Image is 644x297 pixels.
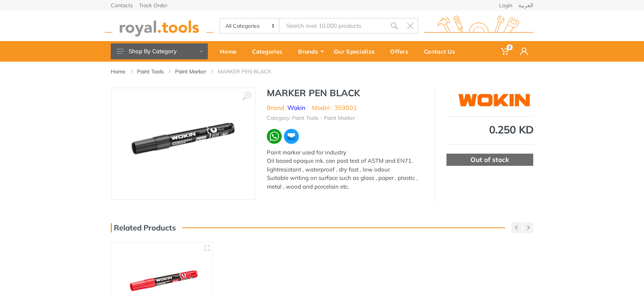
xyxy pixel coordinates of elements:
a: Paint Marker [175,68,206,75]
div: Home [215,43,247,59]
div: Offers [385,43,419,59]
div: 0.250 KD [446,124,533,135]
a: Login [499,3,512,8]
button: Shop By Category [111,43,208,59]
a: Contact Us [419,41,465,62]
a: Track Order [139,3,167,8]
nav: breadcrumb [111,68,533,75]
img: royal.tools Logo [424,16,533,37]
div: Out of stock [446,154,533,166]
a: العربية [518,3,533,8]
a: Contacts [111,3,133,8]
img: Royal Tools - MARKER PEN BLACK [119,98,247,190]
h3: Related Products [111,223,176,232]
a: Our Specialize [328,41,385,62]
span: 0 [507,44,513,50]
a: Home [215,41,247,62]
a: Wokin [287,104,305,111]
img: wa.webp [267,129,282,144]
div: Our Specialize [328,43,385,59]
img: royal.tools Logo [105,16,214,37]
img: ma.webp [283,128,300,145]
li: Model : 359001 [312,103,357,112]
select: Category [220,19,280,33]
div: Categories [247,43,293,59]
div: Paint marker used for industry Oil based opaque ink, can past test of ASTM and EN71. lightresista... [267,148,423,191]
a: 0 [496,41,515,62]
a: Home [111,68,126,75]
li: Brand : [267,103,305,112]
img: Wokin [457,91,533,110]
a: Offers [385,41,419,62]
h1: MARKER PEN BLACK [267,87,423,98]
a: Paint Tools [137,68,164,75]
div: Brands [293,43,328,59]
input: Site search [280,18,386,34]
div: Contact Us [419,43,465,59]
li: Category: Paint Tools - Paint Marker [267,114,355,122]
a: Categories [247,41,293,62]
li: MARKER PEN BLACK [218,68,283,75]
